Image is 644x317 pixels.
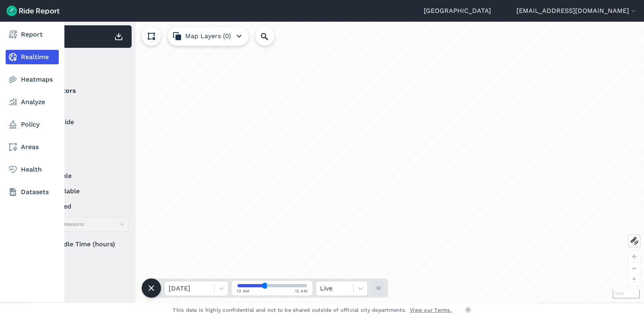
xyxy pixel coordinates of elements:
[6,72,59,87] a: Heatmaps
[33,133,129,142] label: Lime
[167,27,249,46] button: Map Layers (0)
[6,27,59,42] a: Report
[33,117,129,127] label: HelloRide
[424,6,491,16] a: [GEOGRAPHIC_DATA]
[33,149,128,171] summary: Status
[33,186,129,196] label: unavailable
[33,80,128,102] summary: Operators
[6,117,59,132] a: Policy
[33,237,129,252] div: Idle Time (hours)
[6,140,59,154] a: Areas
[6,50,59,64] a: Realtime
[6,95,59,109] a: Analyze
[295,288,308,294] span: 12 AM
[33,171,129,181] label: available
[255,27,287,46] input: Search Location or Vehicles
[410,306,452,314] a: View our Terms.
[6,6,60,16] img: Ride Report
[6,185,59,199] a: Datasets
[29,51,132,76] div: Filter
[237,288,250,294] span: 12 AM
[26,22,644,303] div: loading
[33,102,129,112] label: Ario
[516,6,638,16] button: [EMAIL_ADDRESS][DOMAIN_NAME]
[33,202,129,211] label: reserved
[6,162,59,177] a: Health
